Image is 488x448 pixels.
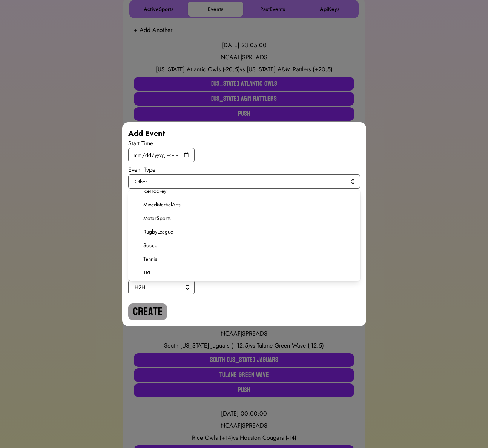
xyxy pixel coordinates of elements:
[143,214,354,222] span: MotorSports
[143,187,354,195] span: IceHockey
[128,165,360,174] div: Event Type
[143,255,354,263] span: Tennis
[143,269,354,276] span: TRL
[128,303,167,320] button: Create
[128,128,360,139] div: Add Event
[143,228,354,236] span: RugbyLeague
[128,139,360,148] div: Start Time
[143,201,354,208] span: MixedMartialArts
[128,174,360,189] button: Other
[128,280,195,294] button: H2H
[135,283,185,291] span: H2H
[143,242,354,249] span: Soccer
[128,190,360,281] ul: Other
[135,178,351,185] span: Other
